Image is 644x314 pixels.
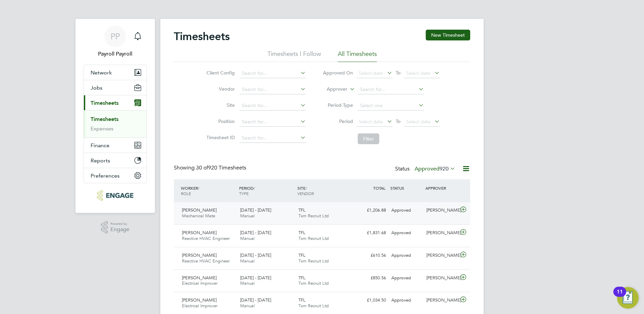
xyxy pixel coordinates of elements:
span: [PERSON_NAME] [182,297,217,303]
span: Select date [359,119,383,125]
span: TFL [298,275,305,281]
span: / [254,185,255,191]
div: Approved [389,295,424,306]
input: Search for... [239,133,306,143]
span: Timesheets [91,100,119,106]
span: Txm Recruit Ltd [298,280,329,286]
span: Txm Recruit Ltd [298,213,329,219]
span: [PERSON_NAME] [182,230,217,235]
div: £1,206.88 [354,205,389,216]
span: PP [110,32,120,41]
label: Approver [317,86,347,93]
li: All Timesheets [338,50,377,62]
span: Txm Recruit Ltd [298,235,329,241]
div: Timesheets [84,110,147,137]
span: Select date [406,70,430,76]
span: Electrical Improver [182,280,218,286]
span: [DATE] - [DATE] [240,230,271,235]
span: [DATE] - [DATE] [240,252,271,258]
div: Approved [389,205,424,216]
div: WORKER [179,182,237,199]
span: / [305,185,307,191]
div: Approved [389,273,424,284]
label: Approved [415,165,455,172]
div: Status [395,164,457,174]
span: [PERSON_NAME] [182,207,217,213]
a: Powered byEngage [101,221,130,234]
div: Approved [389,227,424,239]
div: APPROVER [424,182,459,194]
li: Timesheets I Follow [267,50,321,62]
span: Manual [240,280,255,286]
button: Filter [358,133,379,144]
label: Vendor [204,86,235,92]
span: Reactive HVAC Engineer [182,235,230,241]
input: Search for... [239,69,306,78]
span: 30 of [196,164,208,171]
nav: Main navigation [75,19,155,213]
button: New Timesheet [426,30,470,40]
div: [PERSON_NAME] [424,250,459,261]
button: Reports [84,153,147,168]
span: Preferences [91,172,120,179]
span: Manual [240,303,255,309]
span: TFL [298,207,305,213]
div: [PERSON_NAME] [424,273,459,284]
label: Period [323,118,353,124]
span: Finance [91,142,109,149]
span: Reports [91,157,110,164]
span: TFL [298,252,305,258]
span: To [394,68,402,77]
span: Manual [240,213,255,219]
span: To [394,117,402,126]
a: Timesheets [91,116,119,122]
div: £850.56 [354,273,389,284]
input: Search for... [358,85,424,94]
button: Network [84,65,147,80]
label: Timesheet ID [204,134,235,140]
button: Open Resource Center, 11 new notifications [617,287,639,309]
input: Search for... [239,117,306,127]
span: TFL [298,297,305,303]
div: £610.56 [354,250,389,261]
div: [PERSON_NAME] [424,227,459,239]
a: Expenses [91,125,114,132]
div: Showing [174,164,248,171]
label: Position [204,118,235,124]
div: 11 [617,292,623,301]
span: [DATE] - [DATE] [240,297,271,303]
span: TYPE [239,191,249,196]
div: SITE [296,182,354,199]
span: Txm Recruit Ltd [298,258,329,264]
input: Select one [358,101,424,111]
span: Select date [406,119,430,125]
span: Manual [240,258,255,264]
label: Site [204,102,235,108]
span: Payroll Payroll [84,50,147,58]
span: / [198,185,199,191]
img: txmrecruit-logo-retina.png [97,190,133,201]
button: Timesheets [84,95,147,110]
span: [DATE] - [DATE] [240,275,271,281]
a: PPPayroll Payroll [84,26,147,58]
div: PERIOD [237,182,296,199]
button: Finance [84,138,147,153]
div: £1,831.68 [354,227,389,239]
button: Jobs [84,80,147,95]
div: [PERSON_NAME] [424,205,459,216]
input: Search for... [239,101,306,111]
span: Reactive HVAC Engineer [182,258,230,264]
a: Go to home page [84,190,147,201]
label: Approved On [323,70,353,76]
span: TFL [298,230,305,235]
span: 920 [440,165,449,172]
span: Powered by [110,221,129,227]
span: Electrical Improver [182,303,218,309]
span: Manual [240,235,255,241]
span: Jobs [91,85,102,91]
div: £1,034.50 [354,295,389,306]
div: [PERSON_NAME] [424,295,459,306]
label: Client Config [204,70,235,76]
button: Preferences [84,168,147,183]
div: STATUS [389,182,424,194]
